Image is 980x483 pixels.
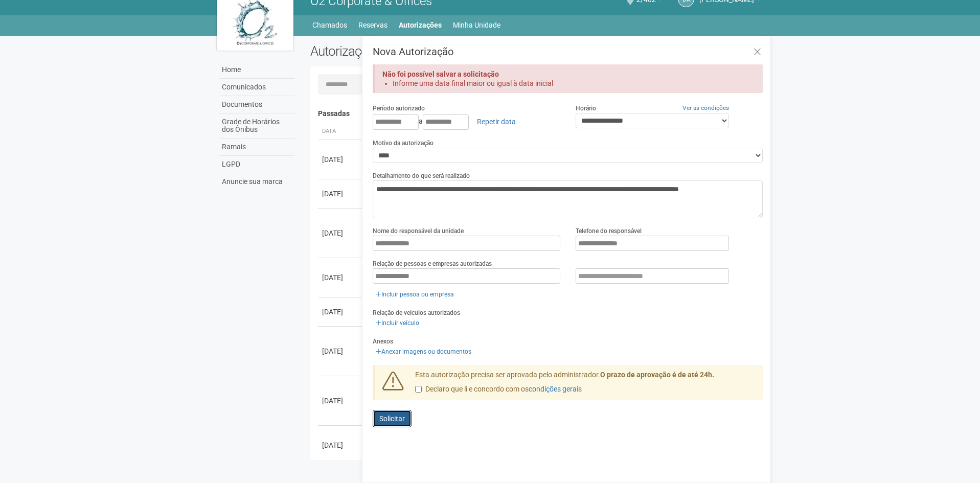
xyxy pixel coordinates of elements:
[407,370,763,400] div: Esta autorização precisa ser aprovada pelo administrador.
[373,308,460,317] label: Relação de veículos autorizados
[415,384,582,395] label: Declaro que li e concordo com os
[576,104,596,113] label: Horário
[312,18,347,32] a: Chamados
[219,156,295,173] a: LGPD
[373,289,457,300] a: Incluir pessoa ou empresa
[373,47,763,57] h3: Nova Autorização
[682,104,729,111] a: Ver as condições
[393,79,745,88] li: Informe uma data final maior ou igual à data inicial
[373,259,492,268] label: Relação de pessoas e empresas autorizadas
[373,410,412,427] button: Solicitar
[373,337,393,346] label: Anexos
[470,113,522,130] a: Repetir data
[529,385,582,393] a: condições gerais
[219,113,295,139] a: Grade de Horários dos Ônibus
[219,173,295,190] a: Anuncie sua marca
[322,396,360,406] div: [DATE]
[219,96,295,113] a: Documentos
[318,123,364,140] th: Data
[373,317,422,329] a: Incluir veículo
[322,154,360,165] div: [DATE]
[322,307,360,317] div: [DATE]
[600,371,714,379] strong: O prazo de aprovação é de até 24h.
[373,171,470,180] label: Detalhamento do que será realizado
[322,228,360,238] div: [DATE]
[373,104,425,113] label: Período autorizado
[310,43,529,59] h2: Autorizações
[379,415,405,423] span: Solicitar
[373,113,560,130] div: a
[382,70,499,78] strong: Não foi possível salvar a solicitação
[219,61,295,79] a: Home
[318,110,756,118] h4: Passadas
[322,189,360,199] div: [DATE]
[399,18,442,32] a: Autorizações
[415,386,422,393] input: Declaro que li e concordo com oscondições gerais
[358,18,388,32] a: Reservas
[322,440,360,450] div: [DATE]
[453,18,500,32] a: Minha Unidade
[373,139,434,148] label: Motivo da autorização
[322,272,360,283] div: [DATE]
[219,139,295,156] a: Ramais
[322,346,360,356] div: [DATE]
[219,79,295,96] a: Comunicados
[576,226,642,236] label: Telefone do responsável
[373,346,474,357] a: Anexar imagens ou documentos
[373,226,464,236] label: Nome do responsável da unidade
